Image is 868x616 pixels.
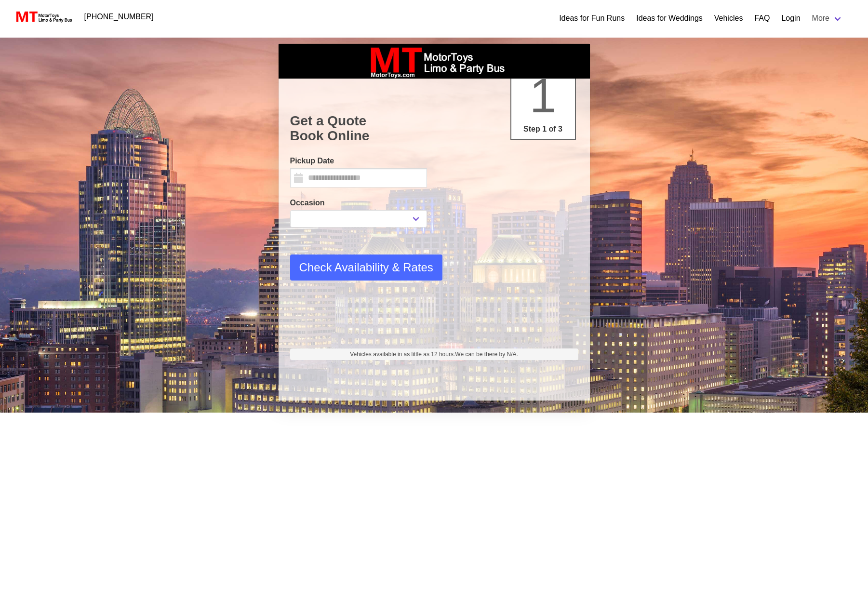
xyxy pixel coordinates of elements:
[636,13,703,24] a: Ideas for Weddings
[515,123,571,135] p: Step 1 of 3
[13,10,73,24] img: MotorToys Logo
[455,351,518,358] span: We can be there by N/A.
[559,13,625,24] a: Ideas for Fun Runs
[290,155,427,167] label: Pickup Date
[530,68,557,122] span: 1
[290,254,442,281] button: Check Availability & Rates
[290,113,578,144] h1: Get a Quote Book Online
[350,350,518,359] span: Vehicles available in as little as 12 hours.
[806,9,849,28] a: More
[299,259,433,276] span: Check Availability & Rates
[754,13,770,24] a: FAQ
[79,7,160,27] a: [PHONE_NUMBER]
[714,13,743,24] a: Vehicles
[781,13,800,24] a: Login
[362,44,507,79] img: box_logo_brand.jpeg
[290,197,427,209] label: Occasion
